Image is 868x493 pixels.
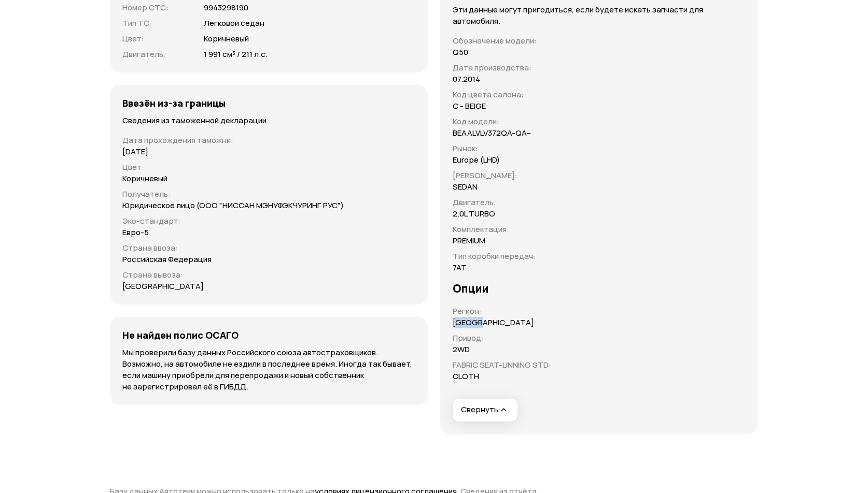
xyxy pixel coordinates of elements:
p: Двигатель : [453,197,551,208]
p: Цвет : [122,162,415,173]
p: Евро-5 [122,227,149,238]
p: CLOTH [453,371,479,382]
p: 07.2014 [453,74,480,85]
p: PREMIUM [453,235,485,247]
h3: Опции [453,282,489,295]
p: Эти данные могут пригодиться, если будете искать запчасти для автомобиля. [453,4,746,27]
p: Рынок : [453,143,551,154]
p: C - BEIGE [453,100,486,112]
p: Российская Федерация [122,254,212,265]
p: Привод : [453,332,551,344]
p: Страна ввоза : [122,242,415,254]
p: Дата производства : [453,62,551,74]
p: Эко-стандарт : [122,215,415,227]
p: Мы проверили базу данных Российского союза автостраховщиков. Возможно, на автомобиле не ездили в ... [122,347,415,393]
p: 2.0L TURBO [453,208,495,220]
p: Europe (LHD) [453,154,500,166]
p: FABRIC SEAT-LINNING STD : [453,359,551,371]
p: Регион : [453,306,551,317]
p: [PERSON_NAME] : [453,170,551,181]
p: Номер СТС : [122,2,191,13]
p: Тип ТС : [122,18,191,29]
p: Легковой седан [204,18,264,29]
p: Сведения из таможенной декларации. [122,115,415,126]
p: Q50 [453,47,468,58]
button: Свернуть [453,399,517,422]
p: [GEOGRAPHIC_DATA] [122,281,204,292]
p: [GEOGRAPHIC_DATA] [453,317,534,328]
p: Цвет : [122,33,191,45]
p: Комплектация : [453,224,551,235]
p: 9943298190 [204,2,248,13]
p: Обозначение модели : [453,35,551,47]
p: [DATE] [122,146,148,157]
p: Код модели : [453,116,551,127]
h4: Ввезён из-за границы [122,97,226,109]
p: Коричневый [204,33,249,45]
p: Коричневый [122,173,167,184]
p: Юридическое лицо (ООО "НИССАН МЭНУФЭКЧУРИНГ РУС") [122,200,344,211]
p: Дата прохождения таможни : [122,135,415,146]
p: Код цвета салона : [453,89,551,100]
p: Двигатель : [122,49,191,60]
p: Получатель : [122,189,415,200]
p: Тип коробки передач : [453,251,551,262]
p: 2WD [453,344,470,355]
p: Страна вывоза : [122,269,415,281]
h4: Не найден полис ОСАГО [122,329,239,341]
p: BEAALVLV372QA-QA-- [453,127,531,139]
span: Свернуть [461,404,509,415]
p: 1 991 см³ / 211 л.с. [204,49,268,60]
p: 7AT [453,262,467,273]
p: SEDAN [453,181,478,193]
